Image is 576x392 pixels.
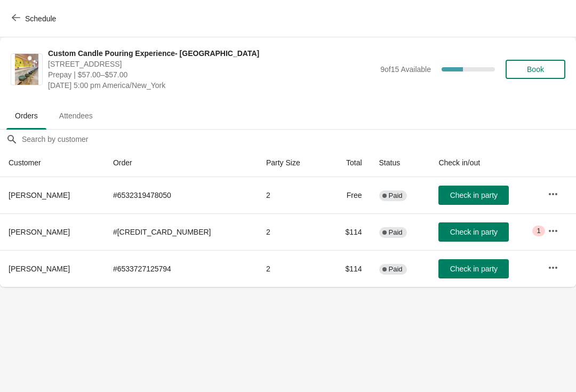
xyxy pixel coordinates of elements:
span: Paid [389,191,403,200]
td: $114 [325,213,370,250]
span: Attendees [51,106,101,125]
span: Custom Candle Pouring Experience- [GEOGRAPHIC_DATA] [48,48,375,59]
button: Check in party [438,186,509,205]
td: 2 [258,177,326,213]
td: # 6532319478050 [105,177,258,213]
span: Paid [389,265,403,274]
span: 1 [537,227,540,235]
th: Party Size [258,149,326,177]
td: # 6533727125794 [105,250,258,287]
span: Schedule [25,14,56,23]
span: [PERSON_NAME] [9,228,70,236]
span: Check in party [450,191,498,199]
td: 2 [258,250,326,287]
button: Check in party [438,222,509,242]
td: # [CREDIT_CARD_NUMBER] [105,213,258,250]
button: Book [506,60,565,79]
span: [PERSON_NAME] [9,191,70,199]
span: [STREET_ADDRESS] [48,59,375,69]
span: Prepay | $57.00–$57.00 [48,69,375,80]
th: Total [325,149,370,177]
span: Orders [6,106,46,125]
img: Custom Candle Pouring Experience- Delray Beach [15,54,38,85]
span: 9 of 15 Available [380,65,431,74]
th: Status [371,149,430,177]
span: [DATE] 5:00 pm America/New_York [48,80,375,91]
span: Check in party [450,228,498,236]
td: Free [325,177,370,213]
td: $114 [325,250,370,287]
td: 2 [258,213,326,250]
th: Order [105,149,258,177]
span: Paid [389,228,403,237]
button: Schedule [5,9,65,28]
span: [PERSON_NAME] [9,265,70,273]
span: Check in party [450,265,498,273]
span: Book [527,65,544,74]
button: Check in party [438,259,509,278]
input: Search by customer [21,130,576,149]
th: Check in/out [430,149,539,177]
